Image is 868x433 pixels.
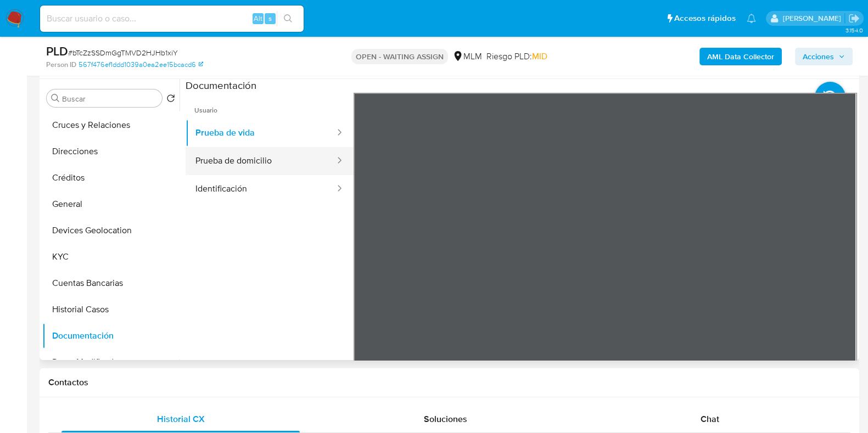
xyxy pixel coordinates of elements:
button: Datos Modificados [42,349,180,375]
span: s [268,13,272,24]
span: Acciones [803,48,834,65]
span: Riesgo PLD: [486,50,547,63]
button: Devices Geolocation [42,217,180,244]
button: Direcciones [42,138,180,165]
b: Person ID [46,60,76,70]
button: Historial Casos [42,296,180,323]
input: Buscar [62,94,158,104]
button: Acciones [795,48,853,65]
a: 567f476ef1ddd1039a0ea2ee15bcacd6 [79,60,203,70]
span: Alt [254,13,262,24]
button: Cuentas Bancarias [42,270,180,296]
button: General [42,191,180,217]
button: Documentación [42,323,180,349]
button: Créditos [42,165,180,191]
button: Buscar [51,94,60,103]
a: Notificaciones [747,14,756,23]
div: MLM [452,50,482,63]
button: Volver al orden por defecto [166,94,175,106]
button: AML Data Collector [699,48,782,65]
span: # bTcZzSSDmGgTMVD2HJHb1xiY [68,47,178,58]
a: Salir [848,13,860,24]
span: MID [532,50,547,63]
button: search-icon [277,11,299,26]
h1: Contactos [48,377,850,388]
span: Accesos rápidos [674,13,736,24]
span: Chat [701,413,719,425]
button: KYC [42,244,180,270]
button: Cruces y Relaciones [42,112,180,138]
p: carlos.soto@mercadolibre.com.mx [782,13,844,24]
input: Buscar usuario o caso... [40,12,304,26]
span: 3.154.0 [845,26,863,35]
b: PLD [46,42,68,60]
span: Historial CX [157,413,205,425]
p: OPEN - WAITING ASSIGN [351,49,448,64]
span: Soluciones [424,413,467,425]
b: AML Data Collector [707,48,774,65]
